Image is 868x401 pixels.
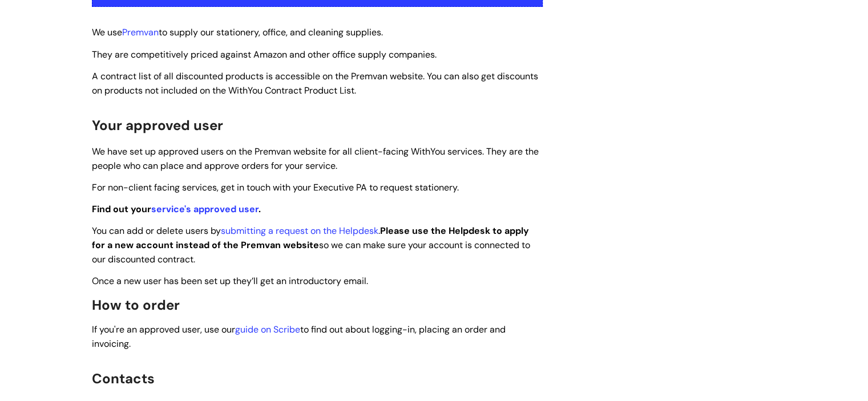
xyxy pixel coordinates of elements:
[92,203,261,215] strong: Find out your .
[92,26,383,38] span: We use to supply our stationery, office, and cleaning supplies.
[221,225,378,237] a: submitting a request on the Helpdesk
[92,323,506,350] span: If you're an approved user, use our to find out about logging-in, placing an order and invoicing.
[92,296,180,314] span: How to order
[92,225,530,265] span: so we can make sure your account is connected to our discounted contract.
[92,48,437,60] span: They are competitively priced against Amazon and other office supply companies.
[151,203,259,215] a: service's approved user
[92,370,155,387] span: Contacts
[92,225,380,237] span: You can add or delete users by .
[92,116,223,134] span: Your approved user
[92,70,538,96] span: A contract list of all discounted products is accessible on the Premvan website. You can also get...
[92,181,459,193] span: For non-client facing services, get in touch with your Executive PA to request stationery.
[235,323,300,335] a: guide on Scribe
[92,145,539,172] span: We have set up approved users on the Premvan website for all client-facing WithYou services. They...
[122,26,159,38] a: Premvan
[92,275,368,287] span: Once a new user has been set up they’ll get an introductory email.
